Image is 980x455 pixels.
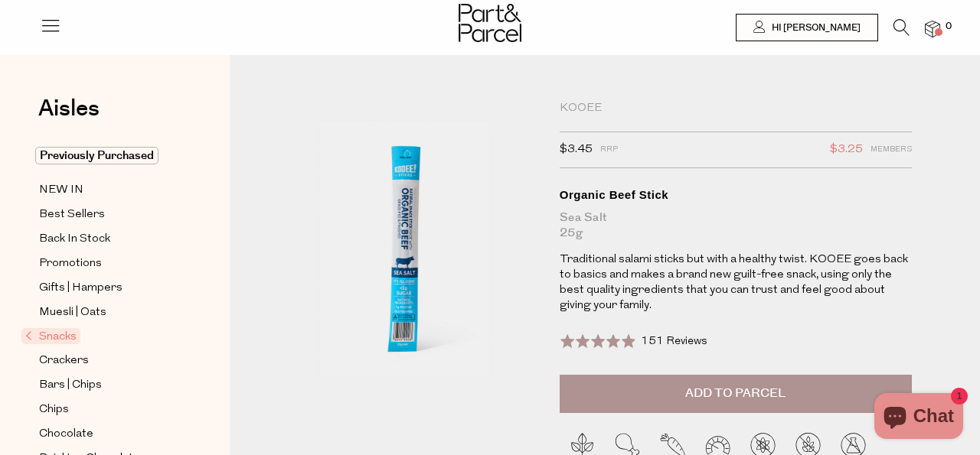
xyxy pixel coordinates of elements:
[39,352,89,370] span: Crackers
[736,14,878,41] a: Hi [PERSON_NAME]
[39,425,93,444] span: Chocolate
[560,252,912,314] p: Traditional salami sticks but with a healthy twist. KOOEE goes back to basics and makes a brand n...
[942,20,955,34] span: 0
[768,21,861,34] span: Hi [PERSON_NAME]
[39,375,178,395] a: Bars | Chips
[830,140,863,160] span: $3.25
[39,376,102,395] span: Bars | Chips
[276,101,537,408] img: Organic Beef Stick
[39,424,178,444] a: Chocolate
[38,92,100,125] span: Aisles
[560,375,912,413] button: Add to Parcel
[39,400,178,419] a: Chips
[560,210,912,241] div: Sea Salt 25g
[459,4,521,42] img: Part&Parcel
[925,21,940,37] a: 0
[39,205,178,224] a: Best Sellers
[39,229,178,249] a: Back In Stock
[39,254,178,273] a: Promotions
[39,206,105,224] span: Best Sellers
[39,303,178,322] a: Muesli | Oats
[600,140,618,160] span: RRP
[560,140,593,160] span: $3.45
[39,147,178,165] a: Previously Purchased
[685,385,786,402] span: Add to Parcel
[21,328,80,344] span: Snacks
[39,278,178,297] a: Gifts | Hampers
[870,393,968,443] inbox-online-store-chat: Shopify online store chat
[35,147,158,164] span: Previously Purchased
[39,255,102,273] span: Promotions
[560,101,912,116] div: KOOEE
[39,279,122,297] span: Gifts | Hampers
[39,304,106,322] span: Muesli | Oats
[25,327,178,346] a: Snacks
[871,140,912,160] span: Members
[39,401,69,419] span: Chips
[39,180,178,200] a: NEW IN
[641,336,707,347] span: 151 Reviews
[39,181,83,200] span: NEW IN
[39,230,110,249] span: Back In Stock
[39,351,178,370] a: Crackers
[560,187,912,203] div: Organic Beef Stick
[38,97,100,135] a: Aisles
